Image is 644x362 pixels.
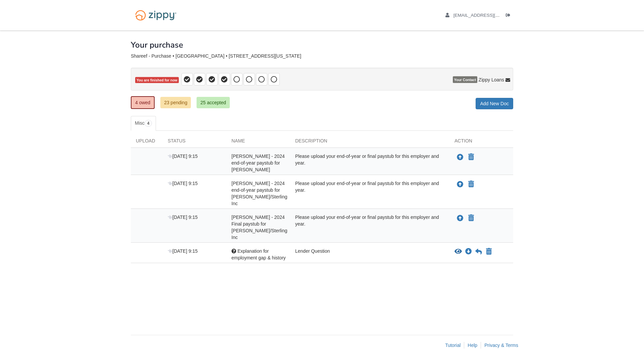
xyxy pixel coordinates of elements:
[226,137,290,147] div: Name
[468,214,475,222] button: Declare Ayesha Shareef - 2024 Final paystub for Kay Jewelers/Sterling Inc not applicable
[231,215,287,240] span: [PERSON_NAME] - 2024 Final paystub for [PERSON_NAME]/Sterling Inc
[449,137,513,147] div: Action
[131,41,183,49] h1: Your purchase
[168,181,198,186] span: [DATE] 9:15
[290,214,449,241] div: Please upload your end-of-year or final paystub for this employer and year.
[290,137,449,147] div: Description
[476,98,513,109] a: Add New Doc
[145,120,152,127] span: 4
[290,153,449,173] div: Please upload your end-of-year or final paystub for this employer and year.
[168,248,198,254] span: [DATE] 9:15
[231,181,287,206] span: [PERSON_NAME] - 2024 end-of-year paystub for [PERSON_NAME]/Sterling Inc
[456,214,464,223] button: Upload Ayesha Shareef - 2024 Final paystub for Kay Jewelers/Sterling Inc
[453,13,530,18] span: ayeshashareef73@gmail.com
[468,153,475,161] button: Declare Ayesha Shareef - 2024 end-of-year paystub for Belk not applicable
[231,248,286,260] span: Explanation for employment gap & history
[468,180,475,188] button: Declare Ayesha Shareef - 2024 end-of-year paystub for Kay Jewelers/Sterling Inc not applicable
[445,343,461,348] a: Tutorial
[163,137,226,147] div: Status
[456,153,464,162] button: Upload Ayesha Shareef - 2024 end-of-year paystub for Belk
[456,180,464,189] button: Upload Ayesha Shareef - 2024 end-of-year paystub for Kay Jewelers/Sterling Inc
[465,249,472,254] a: Download Explanation for employment gap & history
[135,77,179,83] span: You are finished for now
[468,343,477,348] a: Help
[484,343,518,348] a: Privacy & Terms
[290,248,449,261] div: Lender Question
[479,76,504,83] span: Zippy Loans
[506,13,513,19] a: Log out
[290,180,449,207] div: Please upload your end-of-year or final paystub for this employer and year.
[197,97,229,108] a: 25 accepted
[131,116,156,131] a: Misc
[131,53,513,59] div: Shareef - Purchase • [GEOGRAPHIC_DATA] • [STREET_ADDRESS][US_STATE]
[453,76,477,83] span: Your Contact
[454,248,462,255] button: View Explanation for employment gap & history
[231,154,285,172] span: [PERSON_NAME] - 2024 end-of-year paystub for [PERSON_NAME]
[168,154,198,159] span: [DATE] 9:15
[131,137,163,147] div: Upload
[131,96,155,109] a: 4 owed
[485,248,492,256] button: Declare Explanation for employment gap & history not applicable
[445,13,530,19] a: edit profile
[168,215,198,220] span: [DATE] 9:15
[160,97,191,108] a: 23 pending
[131,7,181,24] img: Logo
